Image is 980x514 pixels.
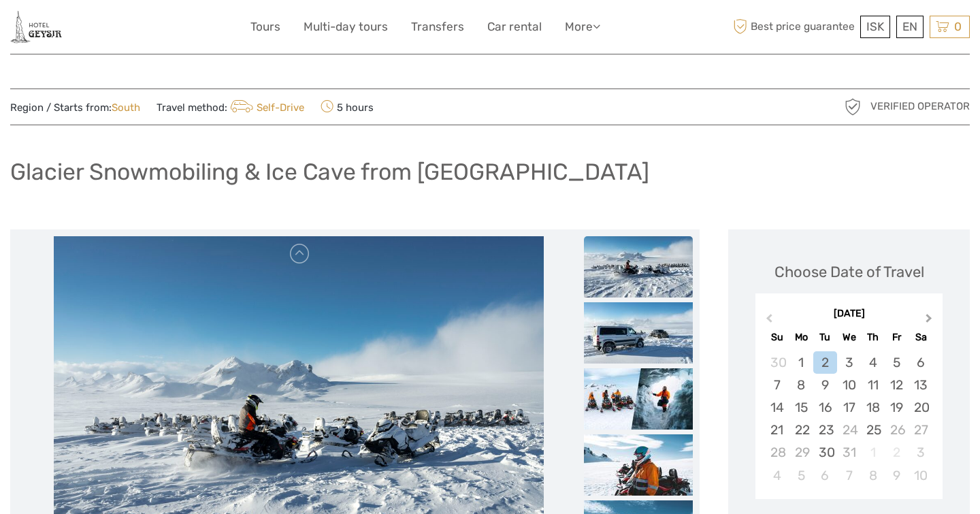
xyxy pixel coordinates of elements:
span: 5 hours [321,97,374,116]
div: Choose Thursday, December 25th, 2025 [861,419,885,441]
div: Not available Sunday, December 28th, 2025 [765,441,789,464]
div: Choose Friday, December 5th, 2025 [885,351,909,374]
div: Fr [885,328,909,347]
div: Choose Saturday, January 3rd, 2026 [909,441,932,464]
div: Choose Thursday, January 8th, 2026 [861,464,885,487]
div: Choose Tuesday, December 9th, 2025 [813,374,837,396]
div: Not available Thursday, January 1st, 2026 [861,441,885,464]
img: edb88ed0767a4421a08eda875c06ce25_slider_thumbnail.jpeg [584,302,693,364]
img: 22593d0735b74b7ea4318e9c6747fb88_slider_thumbnail.jpeg [584,434,693,496]
div: Not available Saturday, December 27th, 2025 [909,419,932,441]
div: Choose Monday, January 5th, 2026 [789,464,813,487]
div: Choose Sunday, December 21st, 2025 [765,419,789,441]
a: South [112,101,140,114]
span: Travel method: [157,97,304,116]
div: Choose Monday, December 15th, 2025 [789,396,813,419]
a: Transfers [411,17,464,37]
div: Choose Sunday, December 14th, 2025 [765,396,789,419]
div: Not available Wednesday, December 31st, 2025 [837,441,861,464]
span: ISK [866,20,884,33]
div: We [837,328,861,347]
div: Choose Tuesday, January 6th, 2026 [813,464,837,487]
div: Choose Saturday, December 13th, 2025 [909,374,932,396]
div: [DATE] [755,307,943,321]
a: Tours [250,17,280,37]
div: Choose Sunday, November 30th, 2025 [765,351,789,374]
div: Choose Sunday, December 7th, 2025 [765,374,789,396]
button: Previous Month [757,310,779,332]
img: verified_operator_grey_128.png [842,96,864,118]
div: Choose Wednesday, December 17th, 2025 [837,396,861,419]
div: Choose Monday, December 8th, 2025 [789,374,813,396]
a: Car rental [487,17,542,37]
a: Multi-day tours [304,17,388,37]
span: Verified Operator [870,99,970,114]
span: Region / Starts from: [10,101,140,115]
h1: Glacier Snowmobiling & Ice Cave from [GEOGRAPHIC_DATA] [10,158,649,186]
div: Choose Friday, January 9th, 2026 [885,464,909,487]
div: Choose Tuesday, December 23rd, 2025 [813,419,837,441]
div: Choose Saturday, January 10th, 2026 [909,464,932,487]
div: Choose Thursday, December 18th, 2025 [861,396,885,419]
div: Su [765,328,789,347]
div: Choose Saturday, December 6th, 2025 [909,351,932,374]
div: Choose Friday, December 19th, 2025 [885,396,909,419]
div: month 2025-12 [759,351,938,487]
div: Not available Wednesday, December 24th, 2025 [837,419,861,441]
a: More [565,17,600,37]
div: Choose Wednesday, December 3rd, 2025 [837,351,861,374]
div: Choose Thursday, December 11th, 2025 [861,374,885,396]
div: Mo [789,328,813,347]
div: Not available Friday, January 2nd, 2026 [885,441,909,464]
div: Choose Tuesday, December 30th, 2025 [813,441,837,464]
div: Choose Monday, December 1st, 2025 [789,351,813,374]
img: ceb4dfe87c984a57bf1909b613fb5a32_slider_thumbnail.jpeg [584,236,693,298]
img: d0f797e08e5042c7952e8cfade4bfb57_slider_thumbnail.jpeg [584,368,693,430]
span: Best price guarantee [730,16,857,38]
a: Self-Drive [227,101,304,114]
div: Th [861,328,885,347]
img: 2245-fc00950d-c906-46d7-b8c2-e740c3f96a38_logo_small.jpg [10,10,62,44]
button: Next Month [919,310,941,332]
div: Choose Tuesday, December 2nd, 2025 [813,351,837,374]
div: EN [896,16,924,38]
div: Choose Wednesday, January 7th, 2026 [837,464,861,487]
div: Choose Friday, December 12th, 2025 [885,374,909,396]
div: Choose Monday, December 22nd, 2025 [789,419,813,441]
div: Not available Friday, December 26th, 2025 [885,419,909,441]
div: Sa [909,328,932,347]
div: Choose Saturday, December 20th, 2025 [909,396,932,419]
div: Choose Thursday, December 4th, 2025 [861,351,885,374]
div: Tu [813,328,837,347]
div: Choose Tuesday, December 16th, 2025 [813,396,837,419]
div: Choose Wednesday, December 10th, 2025 [837,374,861,396]
div: Not available Monday, December 29th, 2025 [789,441,813,464]
div: Choose Date of Travel [774,261,924,283]
span: 0 [952,20,964,33]
div: Choose Sunday, January 4th, 2026 [765,464,789,487]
